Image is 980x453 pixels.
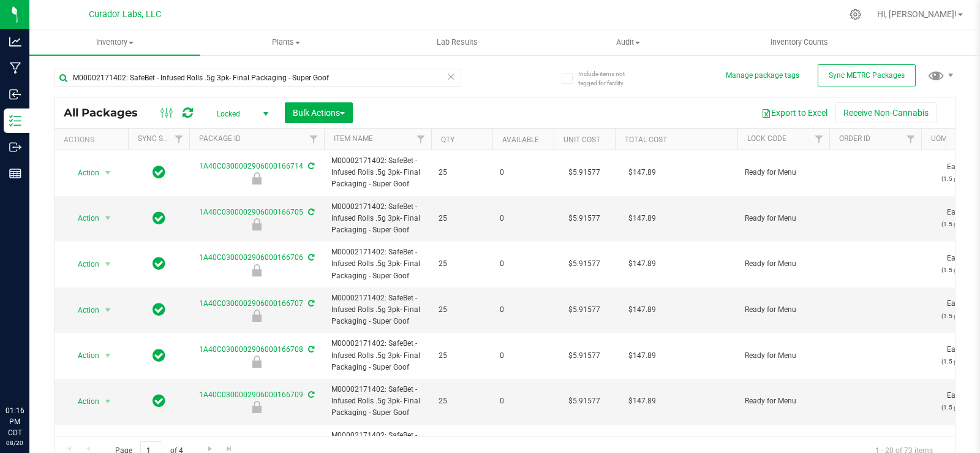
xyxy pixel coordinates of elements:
p: 08/20 [6,438,24,447]
a: Lock Code [747,134,786,143]
p: 01:16 PM CDT [6,405,24,438]
a: Total Cost [625,135,667,144]
span: Sync from Compliance System [306,345,314,354]
div: Ready for Menu [187,218,326,230]
span: $147.89 [622,347,662,365]
div: Actions [64,135,123,144]
td: $5.91577 [554,333,615,379]
span: 25 [439,213,485,224]
a: 1A40C0300002906000166708 [199,345,303,354]
span: Ready for Menu [745,395,822,407]
td: $5.91577 [554,150,615,196]
a: 1A40C0300002906000166707 [199,299,303,308]
inline-svg: Inventory [9,115,21,127]
span: In Sync [153,347,165,364]
td: $5.91577 [554,242,615,287]
span: Clear [447,69,455,85]
span: In Sync [153,164,165,181]
button: Manage package tags [726,70,799,81]
span: 0 [500,350,546,362]
span: $147.89 [622,164,662,181]
span: In Sync [153,301,165,318]
a: Filter [901,129,921,150]
span: M00002171402: SafeBet - Infused Rolls .5g 3pk- Final Packaging - Super Goof [331,292,424,328]
a: Package ID [199,134,241,143]
span: Lab Results [420,37,494,48]
span: select [100,164,116,181]
a: UOM [931,134,947,143]
span: Bulk Actions [293,108,345,118]
span: M00002171402: SafeBet - Infused Rolls .5g 3pk- Final Packaging - Super Goof [331,384,424,419]
span: Ready for Menu [745,350,822,362]
a: Filter [304,129,324,150]
div: Ready for Menu [187,356,326,368]
span: $147.89 [622,210,662,227]
button: Sync METRC Packages [818,64,916,86]
span: Include items not tagged for facility [578,69,639,88]
td: $5.91577 [554,287,615,333]
span: Inventory [29,37,200,48]
span: select [100,347,116,364]
span: Sync METRC Packages [829,71,905,80]
input: Search Package ID, Item Name, SKU, Lot or Part Number... [54,69,461,87]
span: $147.89 [622,301,662,319]
a: Sync Status [138,134,185,143]
span: Plants [201,37,371,48]
span: select [100,393,116,410]
span: 0 [500,167,546,178]
iframe: Resource center [12,355,49,392]
a: Lab Results [372,29,543,55]
span: $147.89 [622,392,662,410]
iframe: Resource center unread badge [36,353,51,368]
span: Action [67,210,100,227]
a: Filter [809,129,829,150]
button: Export to Excel [753,102,835,123]
span: Hi, [PERSON_NAME]! [877,9,957,19]
span: Ready for Menu [745,213,822,224]
inline-svg: Outbound [9,141,21,153]
span: Sync from Compliance System [306,208,314,216]
div: Ready for Menu [187,172,326,185]
a: 1A40C0300002906000166709 [199,390,303,399]
span: 0 [500,213,546,224]
span: Sync from Compliance System [306,299,314,308]
div: Ready for Menu [187,401,326,413]
span: Curador Labs, LLC [89,9,161,20]
td: $5.91577 [554,379,615,425]
div: Manage settings [848,9,863,20]
span: Action [67,256,100,273]
span: 25 [439,258,485,270]
span: 0 [500,395,546,407]
inline-svg: Manufacturing [9,62,21,74]
inline-svg: Analytics [9,36,21,48]
span: select [100,256,116,273]
span: 0 [500,258,546,270]
a: Filter [411,129,431,150]
span: Audit [543,37,713,48]
a: Unit Cost [563,135,600,144]
span: Action [67,347,100,364]
div: Ready for Menu [187,310,326,322]
a: Plants [200,29,371,55]
div: Ready for Menu [187,264,326,276]
span: select [100,302,116,319]
span: Inventory Counts [754,37,845,48]
span: M00002171402: SafeBet - Infused Rolls .5g 3pk- Final Packaging - Super Goof [331,155,424,191]
span: In Sync [153,210,165,227]
a: 1A40C0300002906000166714 [199,162,303,170]
span: Ready for Menu [745,167,822,178]
button: Bulk Actions [285,102,353,123]
a: Order Id [839,134,870,143]
a: Inventory Counts [714,29,884,55]
button: Receive Non-Cannabis [835,102,937,123]
span: Action [67,393,100,410]
span: 25 [439,167,485,178]
a: Audit [543,29,714,55]
inline-svg: Inbound [9,88,21,101]
a: Inventory [29,29,200,55]
inline-svg: Reports [9,167,21,180]
span: Ready for Menu [745,258,822,270]
span: Sync from Compliance System [306,162,314,170]
span: $147.89 [622,255,662,273]
span: 25 [439,395,485,407]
